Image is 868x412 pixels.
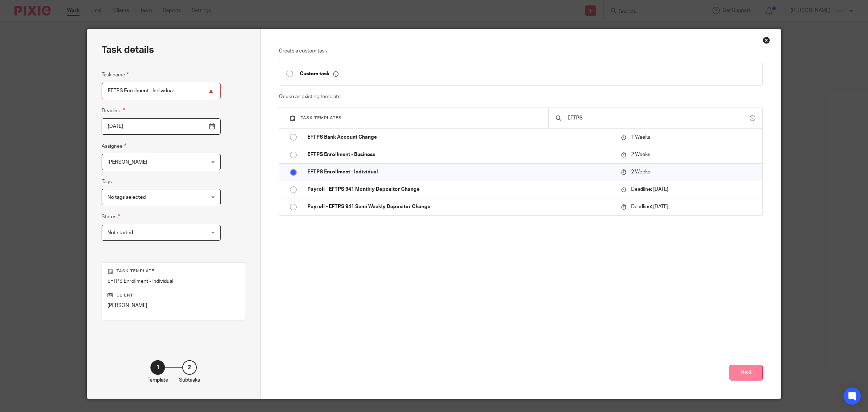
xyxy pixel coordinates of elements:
[148,377,168,384] p: Template
[150,360,165,375] div: 1
[102,106,125,115] label: Deadline
[631,187,668,192] span: Deadline: [DATE]
[182,360,197,375] div: 2
[102,118,221,135] input: Pick a date
[107,278,240,285] p: EFTPS Enrollment - Individual
[107,230,133,235] span: Not started
[631,152,650,157] span: 2 Weeks
[729,365,763,381] button: Next
[307,186,614,193] p: Payroll - EFTPS 941 Monthly Depositor Change
[102,44,154,56] h2: Task details
[631,204,668,209] span: Deadline: [DATE]
[107,195,146,200] span: No tags selected
[307,168,614,176] p: EFTPS Enrollment - Individual
[107,160,147,165] span: [PERSON_NAME]
[107,302,240,309] p: [PERSON_NAME]
[102,213,120,221] label: Status
[307,203,614,210] p: Payroll - EFTPS 941 Semi Weekly Depositor Change
[102,178,112,185] label: Tags
[300,71,339,77] p: Custom task
[102,83,221,99] input: Task name
[301,116,342,120] span: Task templates
[179,377,200,384] p: Subtasks
[279,93,763,100] p: Or use an existing template
[631,135,650,140] span: 1 Weeks
[763,37,770,44] div: Close this dialog window
[107,293,240,298] p: Client
[107,268,240,274] p: Task template
[102,71,129,79] label: Task name
[279,47,763,55] p: Create a custom task
[102,142,126,150] label: Assignee
[307,151,614,158] p: EFTPS Enrollment - Business
[567,114,750,122] input: Search...
[631,169,650,175] span: 2 Weeks
[307,134,614,141] p: EFTPS Bank Account Change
